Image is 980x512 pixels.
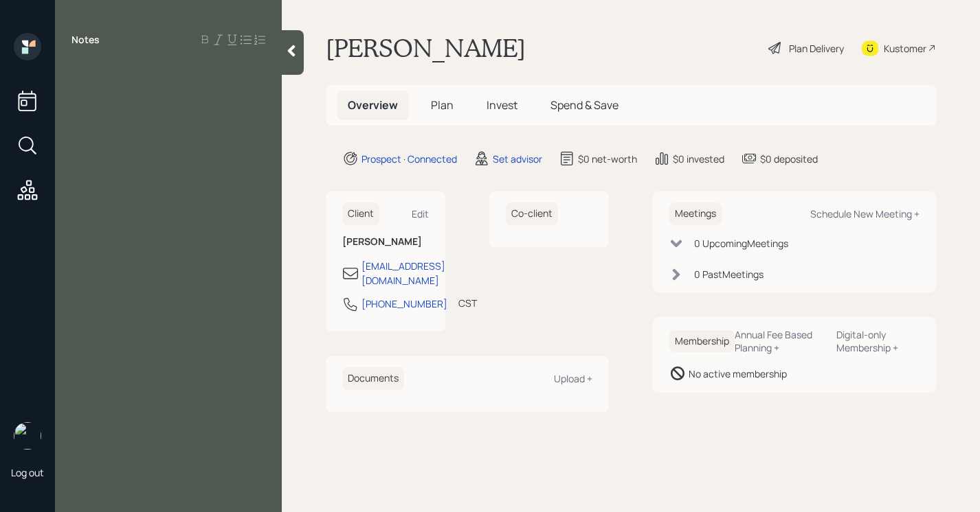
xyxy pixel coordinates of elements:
h6: Meetings [669,202,722,225]
div: Edit [412,207,429,220]
div: Upload + [554,372,592,385]
span: Plan [431,97,454,113]
h6: Client [342,202,379,225]
div: 0 Upcoming Meeting s [694,236,788,251]
span: Overview [348,97,398,113]
div: Set advisor [493,152,542,166]
div: Schedule New Meeting + [810,207,920,220]
div: $0 deposited [760,152,818,166]
div: CST [458,296,477,310]
div: Prospect · Connected [361,152,457,166]
div: [PHONE_NUMBER] [361,296,447,311]
h6: Documents [342,367,404,390]
h6: Membership [669,330,735,353]
div: Log out [11,466,44,479]
span: Spend & Save [550,97,619,113]
div: No active membership [689,366,787,381]
h6: Co-client [506,202,558,225]
div: Plan Delivery [789,41,844,56]
h6: [PERSON_NAME] [342,236,429,248]
div: $0 net-worth [578,152,637,166]
div: [EMAIL_ADDRESS][DOMAIN_NAME] [361,259,445,288]
img: retirable_logo.png [14,422,41,450]
span: Invest [487,97,517,113]
div: $0 invested [673,152,724,166]
label: Notes [71,33,100,47]
div: 0 Past Meeting s [694,267,764,281]
div: Annual Fee Based Planning + [735,328,825,354]
div: Kustomer [884,41,926,56]
div: Digital-only Membership + [836,328,920,354]
h1: [PERSON_NAME] [326,33,526,63]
